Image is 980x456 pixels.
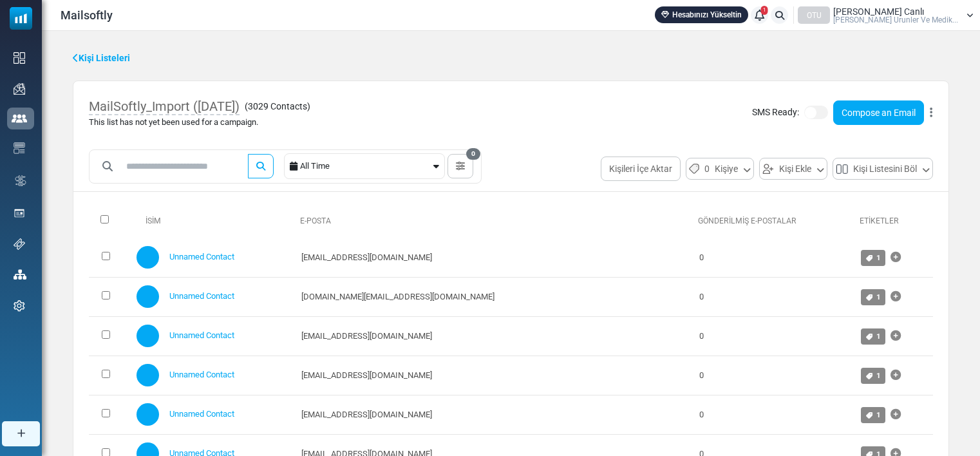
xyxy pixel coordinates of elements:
[861,407,885,423] a: 1
[14,238,25,250] img: support-icon.svg
[169,252,234,261] a: Unnamed Contact
[61,6,113,24] span: Mailsoftly
[833,100,924,125] a: Compose an Email
[14,83,25,95] img: campaigns-icon.png
[12,114,27,123] img: contacts-icon-active.svg
[14,173,28,188] img: workflow.svg
[876,292,881,301] span: 1
[752,100,933,125] div: SMS Ready:
[704,161,710,176] span: 0
[890,323,901,349] a: Etiket Ekle
[135,216,161,225] a: İsim
[876,410,881,419] span: 1
[693,316,855,356] td: 0
[693,395,855,434] td: 0
[248,101,307,111] span: 3029 Contacts
[833,16,958,24] span: [PERSON_NAME] Urunler Ve Medik...
[876,371,881,380] span: 1
[169,291,234,301] a: Unnamed Contact
[448,154,473,178] button: 0
[295,395,693,434] td: [EMAIL_ADDRESS][DOMAIN_NAME]
[833,7,924,16] span: [PERSON_NAME] Canlı
[798,6,830,24] div: OTU
[698,216,796,225] a: Gönderilmiş E-Postalar
[466,148,480,160] span: 0
[169,370,234,379] a: Unnamed Contact
[14,142,25,154] img: email-templates-icon.svg
[759,158,827,180] button: Kişi Ekle
[861,328,885,345] a: 1
[295,356,693,395] td: [EMAIL_ADDRESS][DOMAIN_NAME]
[14,52,25,64] img: dashboard-icon.svg
[876,253,881,262] span: 1
[890,402,901,428] a: Etiket Ekle
[14,207,25,219] img: landing_pages.svg
[73,52,130,65] a: Kişi Listeleri
[861,289,885,305] a: 1
[169,409,234,419] a: Unnamed Contact
[686,158,754,180] button: 0Kişiye
[300,154,431,178] div: All Time
[601,157,681,181] button: Kişileri İçe Aktar
[890,284,901,310] a: Etiket Ekle
[798,6,974,24] a: OTU [PERSON_NAME] Canlı [PERSON_NAME] Urunler Ve Medik...
[693,356,855,395] td: 0
[655,6,748,23] a: Hesabınızı Yükseltin
[295,277,693,316] td: [DOMAIN_NAME][EMAIL_ADDRESS][DOMAIN_NAME]
[890,245,901,271] a: Etiket Ekle
[876,332,881,341] span: 1
[89,116,310,129] div: This list has not yet been used for a campaign.
[861,250,885,266] a: 1
[295,316,693,356] td: [EMAIL_ADDRESS][DOMAIN_NAME]
[751,6,768,24] a: 1
[169,330,234,340] a: Unnamed Contact
[300,216,331,225] a: E-Posta
[10,7,32,30] img: mailsoftly_icon_blue_white.svg
[861,368,885,384] a: 1
[693,238,855,278] td: 0
[245,100,310,113] span: ( )
[693,277,855,316] td: 0
[890,363,901,388] a: Etiket Ekle
[14,300,25,312] img: settings-icon.svg
[833,158,933,180] button: Kişi Listesini Böl
[761,6,768,15] span: 1
[860,216,899,225] a: Etiketler
[89,99,240,115] span: MailSoftly_Import ([DATE])
[295,238,693,278] td: [EMAIL_ADDRESS][DOMAIN_NAME]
